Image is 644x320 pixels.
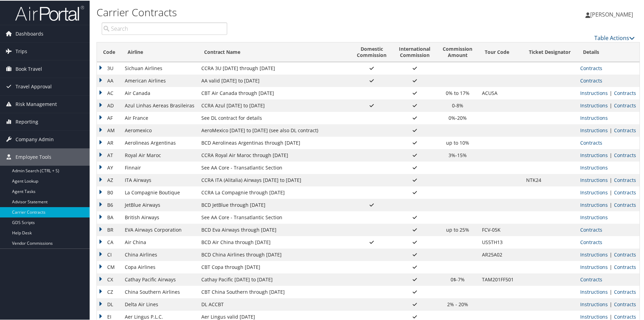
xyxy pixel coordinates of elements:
span: Risk Management [16,95,57,112]
td: Aerolineas Argentinas [121,136,198,148]
a: View Contracts [614,288,636,294]
td: US5TH13 [479,235,523,248]
td: CBT Copa through [DATE] [198,260,351,273]
td: AR25A02 [479,248,523,260]
a: View Contracts [580,226,602,232]
td: TAM201FF501 [479,273,523,285]
td: DL ACCBT [198,298,351,310]
td: CBT China Southern through [DATE] [198,285,351,298]
a: View Ticketing Instructions [580,251,608,257]
th: Details: activate to sort column ascending [577,42,640,61]
span: | [608,101,614,108]
td: CZ [97,285,121,298]
a: View Ticketing Instructions [580,164,608,170]
th: Ticket Designator: activate to sort column ascending [523,42,577,61]
a: View Contracts [580,238,602,245]
span: Employee Tools [16,148,51,165]
td: Azul Linhas Aereas Brasileiras [121,99,198,111]
a: View Contracts [614,251,636,257]
span: | [608,300,614,307]
span: Trips [16,42,27,59]
td: AC [97,86,121,99]
td: AZ [97,173,121,186]
td: BCD Eva Airways through [DATE] [198,223,351,235]
td: 3U [97,61,121,74]
td: CA [97,235,121,248]
a: View Ticketing Instructions [580,201,608,207]
td: AY [97,161,121,173]
td: Sichuan Airlines [121,61,198,74]
td: Cathay Pacific [DATE] to [DATE] [198,273,351,285]
td: Air France [121,111,198,124]
span: | [608,251,614,257]
a: View Contracts [614,263,636,270]
td: British Airways [121,211,198,223]
td: 0$-7% [436,273,479,285]
a: View Contracts [580,275,602,282]
td: CX [97,273,121,285]
a: View Ticketing Instructions [580,151,608,158]
span: | [608,288,614,294]
a: View Ticketing Instructions [580,188,608,195]
td: CCRA 3U [DATE] through [DATE] [198,61,351,74]
td: AeroMexico [DATE] to [DATE] (see also DL contract) [198,124,351,136]
a: View Contracts [614,300,636,307]
a: View Contracts [580,64,602,71]
a: Table Actions [594,33,635,41]
td: BCD China Airlines through [DATE] [198,248,351,260]
td: BCD Air China through [DATE] [198,235,351,248]
a: View Contracts [614,201,636,207]
td: AR [97,136,121,148]
td: Copa Airlines [121,260,198,273]
a: View Ticketing Instructions [580,263,608,270]
td: AM [97,124,121,136]
a: View Ticketing Instructions [580,89,608,96]
td: AD [97,99,121,111]
a: View Ticketing Instructions [580,288,608,294]
span: | [608,126,614,133]
td: CCRA ITA (Alitalia) Airways [DATE] to [DATE] [198,173,351,186]
td: See AA Core - Transatlantic Section [198,211,351,223]
td: B6 [97,198,121,211]
a: View Contracts [614,176,636,183]
span: Dashboards [16,25,43,42]
td: See DL contract for details [198,111,351,124]
a: View Contracts [580,139,602,145]
td: AA [97,74,121,86]
img: airportal-logo.png [15,4,84,21]
td: 0% to 17% [436,86,479,99]
th: CommissionAmount: activate to sort column ascending [436,42,479,61]
td: BR [97,223,121,235]
a: View Contracts [614,101,636,108]
th: Code: activate to sort column descending [97,42,121,61]
span: | [608,176,614,183]
a: View Contracts [614,188,636,195]
a: View Contracts [614,313,636,319]
a: View Ticketing Instructions [580,114,608,120]
td: AA valid [DATE] to [DATE] [198,74,351,86]
td: CI [97,248,121,260]
span: Book Travel [16,60,42,77]
td: FCV-05K [479,223,523,235]
span: Travel Approval [16,77,52,95]
a: View Ticketing Instructions [580,300,608,307]
td: CBT Air Canada through [DATE] [198,86,351,99]
span: | [608,151,614,158]
td: B0 [97,186,121,198]
td: BCD JetBlue through [DATE] [198,198,351,211]
span: | [608,263,614,270]
th: Contract Name: activate to sort column ascending [198,42,351,61]
td: DL [97,298,121,310]
a: View Ticketing Instructions [580,213,608,220]
td: La Compagnie Boutique [121,186,198,198]
th: Airline: activate to sort column ascending [121,42,198,61]
td: CCRA Royal Air Maroc through [DATE] [198,148,351,161]
td: Air China [121,235,198,248]
th: DomesticCommission: activate to sort column ascending [351,42,393,61]
td: NTK24 [523,173,577,186]
td: Delta Air Lines [121,298,198,310]
td: See AA Core - Transatlantic Section [198,161,351,173]
a: View Contracts [614,151,636,158]
td: 3%-15% [436,148,479,161]
span: Company Admin [16,130,54,147]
